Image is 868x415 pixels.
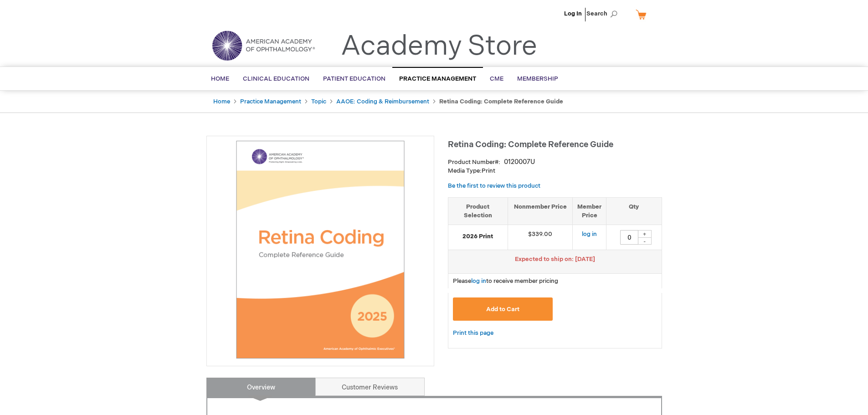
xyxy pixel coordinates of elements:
[471,277,486,285] a: log in
[315,378,425,396] a: Customer Reviews
[586,5,621,23] span: Search
[448,197,508,225] th: Product Selection
[582,231,597,238] a: log in
[453,297,553,321] button: Add to Cart
[490,75,503,82] span: CME
[504,158,535,167] div: 0120007U
[213,98,230,105] a: Home
[448,167,662,175] p: Print
[240,98,301,105] a: Practice Management
[564,10,582,17] a: Log In
[606,197,662,225] th: Qty
[638,230,652,238] div: +
[323,75,385,82] span: Patient Education
[517,75,558,82] span: Membership
[341,30,537,63] a: Academy Store
[508,197,573,225] th: Nonmember Price
[638,237,652,245] div: -
[211,75,229,82] span: Home
[448,159,500,166] strong: Product Number
[311,98,326,105] a: Topic
[448,182,540,190] a: Be the first to review this product
[453,328,493,339] a: Print this page
[515,256,595,263] span: Expected to ship on: [DATE]
[573,197,606,225] th: Member Price
[448,167,482,174] strong: Media Type:
[399,75,476,82] span: Practice Management
[486,306,519,313] span: Add to Cart
[211,141,429,359] img: Retina Coding: Complete Reference Guide
[620,230,638,245] input: Qty
[453,232,503,241] strong: 2026 Print
[453,277,558,285] span: Please to receive member pricing
[336,98,429,105] a: AAOE: Coding & Reimbursement
[508,225,573,250] td: $339.00
[439,98,563,105] strong: Retina Coding: Complete Reference Guide
[448,140,613,149] span: Retina Coding: Complete Reference Guide
[243,75,309,82] span: Clinical Education
[206,378,316,396] a: Overview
